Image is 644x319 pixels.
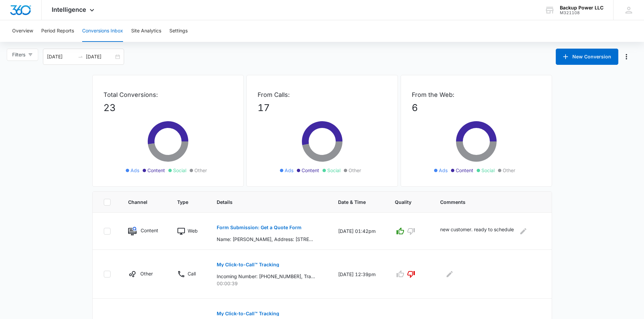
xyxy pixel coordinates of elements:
p: My Click-to-Call™ Tracking [217,262,279,267]
span: Comments [440,198,531,206]
p: 6 [412,101,541,115]
span: Social [327,167,340,174]
span: swap-right [78,54,83,59]
button: Overview [12,20,33,42]
span: Other [349,167,361,174]
span: Intelligence [52,6,86,13]
span: Filters [12,51,25,58]
span: Details [217,198,312,206]
p: From the Web: [412,90,541,99]
p: 17 [258,101,387,115]
p: Call [188,270,196,277]
div: account id [560,10,603,15]
p: Web [188,227,198,234]
button: Manage Numbers [621,51,632,62]
p: Content [141,227,158,234]
div: account name [560,5,603,10]
button: Conversions Inbox [82,20,123,42]
p: Other [140,270,153,277]
span: to [78,54,83,59]
span: Quality [395,198,414,206]
span: Other [503,167,515,174]
button: Edit Comments [518,226,529,237]
input: End date [86,53,114,60]
span: Ads [130,167,139,174]
button: Form Submission: Get a Quote Form [217,219,302,236]
button: My Click-to-Call™ Tracking [217,257,279,273]
span: Content [302,167,319,174]
p: Name: [PERSON_NAME], Address: [STREET_ADDRESS][PERSON_NAME], Email: [EMAIL_ADDRESS][DOMAIN_NAME],... [217,236,315,243]
input: Start date [47,53,75,60]
p: My Click-to-Call™ Tracking [217,311,279,316]
button: Period Reports [41,20,74,42]
p: 00:00:39 [217,280,322,287]
button: Filters [7,49,38,61]
span: Ads [285,167,293,174]
span: Date & Time [338,198,369,206]
p: Form Submission: Get a Quote Form [217,225,302,230]
span: Content [147,167,165,174]
span: Content [456,167,473,174]
button: Site Analytics [131,20,161,42]
p: 23 [103,101,233,115]
span: Social [173,167,186,174]
button: Settings [169,20,188,42]
p: From Calls: [258,90,387,99]
span: Ads [439,167,448,174]
button: Edit Comments [444,269,455,280]
p: Incoming Number: [PHONE_NUMBER], Tracking Number: [PHONE_NUMBER], Ring To: [PHONE_NUMBER], Caller... [217,273,315,280]
td: [DATE] 01:42pm [330,213,387,250]
span: Other [194,167,207,174]
p: new customer. ready to schedule [440,226,514,237]
span: Social [481,167,495,174]
button: New Conversion [556,49,618,65]
span: Channel [128,198,151,206]
span: Type [177,198,191,206]
td: [DATE] 12:39pm [330,250,387,299]
p: Total Conversions: [103,90,233,99]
